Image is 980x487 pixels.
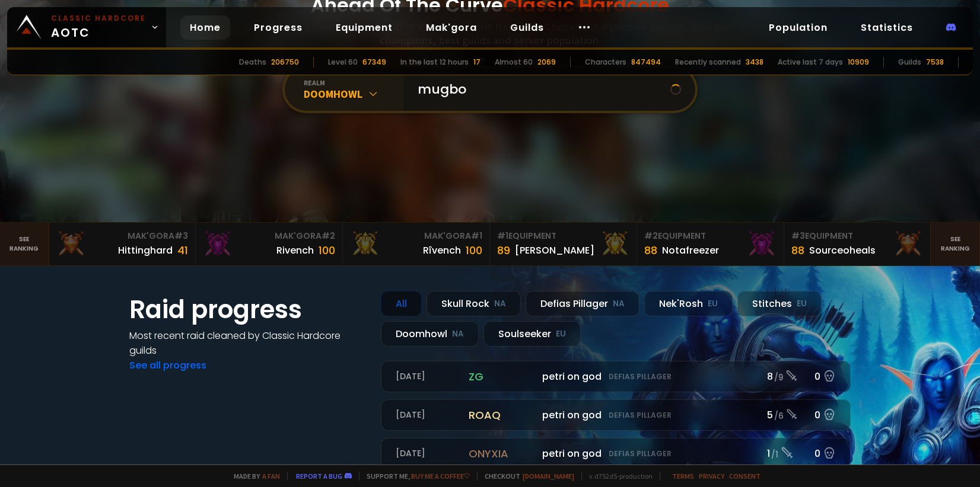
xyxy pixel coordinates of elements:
[585,57,626,68] div: Characters
[118,243,173,258] div: Hittinghard
[644,230,658,242] span: # 2
[51,13,146,41] span: AOTC
[699,472,724,480] a: Privacy
[931,223,980,265] a: Seeranking
[466,242,482,258] div: 100
[497,230,508,242] span: # 1
[497,242,510,258] div: 89
[416,15,486,40] a: Mak'gora
[737,291,822,316] div: Stitches
[180,15,230,40] a: Home
[271,57,299,68] div: 206750
[304,78,403,87] div: realm
[644,230,777,242] div: Equipment
[239,57,266,68] div: Deaths
[675,57,741,68] div: Recently scanned
[778,57,843,68] div: Active last 7 days
[343,223,490,265] a: Mak'Gora#1Rîvench100
[381,291,422,316] div: All
[729,472,761,480] a: Consent
[304,87,403,101] div: Doomhowl
[244,15,312,40] a: Progress
[427,291,521,316] div: Skull Rock
[556,328,566,340] small: EU
[129,328,367,358] h4: Most recent raid cleaned by Classic Hardcore guilds
[7,7,166,47] a: Classic HardcoreAOTC
[381,399,851,431] a: [DATE]roaqpetri on godDefias Pillager5 /60
[326,15,402,40] a: Equipment
[400,57,469,68] div: In the last 12 hours
[362,57,386,68] div: 67349
[515,243,594,258] div: [PERSON_NAME]
[296,472,342,480] a: Report a bug
[174,230,188,242] span: # 3
[56,230,189,242] div: Mak'Gora
[523,472,574,480] a: [DOMAIN_NAME]
[797,298,807,310] small: EU
[350,230,482,242] div: Mak'Gora
[613,298,625,310] small: NA
[791,230,805,242] span: # 3
[411,68,670,111] input: Search a character...
[477,472,574,480] span: Checkout
[490,223,637,265] a: #1Equipment89[PERSON_NAME]
[501,15,553,40] a: Guilds
[411,472,470,480] a: Buy me a coffee
[262,472,280,480] a: a fan
[359,472,470,480] span: Support me,
[809,243,876,258] div: Sourceoheals
[759,15,837,40] a: Population
[495,57,533,68] div: Almost 60
[381,438,851,469] a: [DATE]onyxiapetri on godDefias Pillager1 /10
[129,358,206,372] a: See all progress
[898,57,921,68] div: Guilds
[51,13,146,24] small: Classic Hardcore
[381,321,479,347] div: Doomhowl
[791,230,924,242] div: Equipment
[526,291,639,316] div: Defias Pillager
[708,298,718,310] small: EU
[631,57,661,68] div: 847494
[497,230,629,242] div: Equipment
[129,291,367,328] h1: Raid progress
[926,57,944,68] div: 7538
[483,321,581,347] div: Soulseeker
[322,230,335,242] span: # 2
[471,230,482,242] span: # 1
[662,243,719,258] div: Notafreezer
[637,223,784,265] a: #2Equipment88Notafreezer
[473,57,481,68] div: 17
[319,242,335,258] div: 100
[644,242,657,258] div: 88
[177,242,188,258] div: 41
[537,57,556,68] div: 2069
[423,243,461,258] div: Rîvench
[49,223,196,265] a: Mak'Gora#3Hittinghard41
[784,223,931,265] a: #3Equipment88Sourceoheals
[452,328,464,340] small: NA
[203,230,335,242] div: Mak'Gora
[227,472,280,480] span: Made by
[581,472,653,480] span: v. d752d5 - production
[848,57,869,68] div: 10909
[494,298,506,310] small: NA
[672,472,694,480] a: Terms
[196,223,343,265] a: Mak'Gora#2Rivench100
[791,242,804,258] div: 88
[746,57,763,68] div: 3438
[851,15,922,40] a: Statistics
[644,291,733,316] div: Nek'Rosh
[381,361,851,392] a: [DATE]zgpetri on godDefias Pillager8 /90
[328,57,358,68] div: Level 60
[276,243,314,258] div: Rivench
